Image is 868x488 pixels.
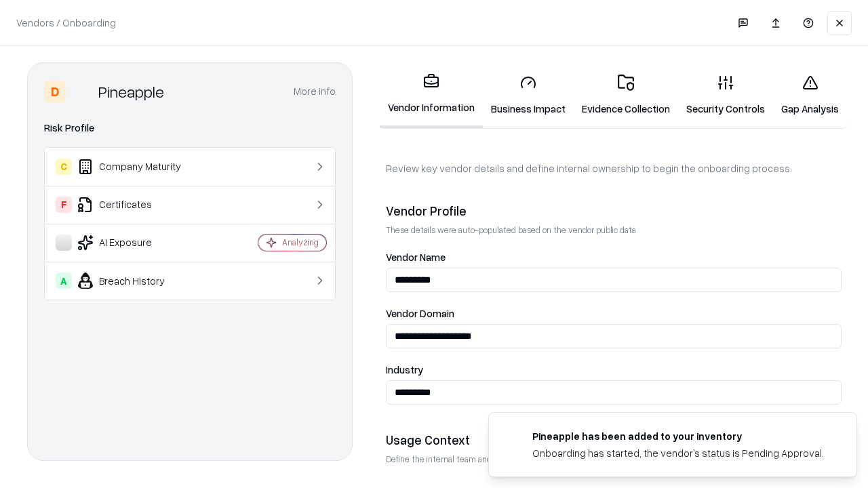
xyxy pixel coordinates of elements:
[56,197,72,213] div: F
[44,81,66,102] div: D
[56,197,218,213] div: Certificates
[483,64,574,127] a: Business Impact
[386,161,842,176] p: Review key vendor details and define internal ownership to begin the onboarding process.
[380,62,483,128] a: Vendor Information
[386,308,842,319] label: Vendor Domain
[386,224,842,236] p: These details were auto-populated based on the vendor public data
[678,64,773,127] a: Security Controls
[71,81,93,102] img: Pineapple
[56,159,218,175] div: Company Maturity
[386,203,842,219] div: Vendor Profile
[386,252,842,262] label: Vendor Name
[282,237,319,248] div: Analyzing
[532,446,824,460] div: Onboarding has started, the vendor's status is Pending Approval.
[386,432,842,448] div: Usage Context
[505,429,521,445] img: pineappleenergy.com
[574,64,678,127] a: Evidence Collection
[56,272,72,289] div: A
[16,16,116,30] p: Vendors / Onboarding
[532,429,824,443] div: Pineapple has been added to your inventory
[98,81,164,102] div: Pineapple
[56,159,72,175] div: C
[56,272,218,289] div: Breach History
[56,235,218,251] div: AI Exposure
[294,79,336,104] button: More info
[386,365,842,375] label: Industry
[44,120,336,136] div: Risk Profile
[773,64,847,127] a: Gap Analysis
[386,453,842,465] p: Define the internal team and reason for using this vendor. This helps assess business relevance a...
